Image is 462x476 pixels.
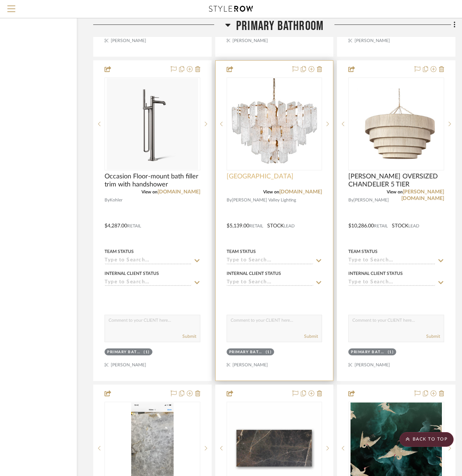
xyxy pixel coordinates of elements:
[227,197,232,204] span: By
[110,197,122,204] span: Kohler
[158,189,200,194] a: [DOMAIN_NAME]
[263,190,279,194] span: View on
[141,190,158,194] span: View on
[227,257,314,264] input: Type to Search…
[399,432,454,447] scroll-to-top-button: BACK TO TOP
[144,350,150,355] div: (1)
[348,279,435,286] input: Type to Search…
[348,197,353,204] span: By
[227,248,256,255] div: Team Status
[232,197,296,204] span: [PERSON_NAME] Valley Lighting
[388,350,394,355] div: (1)
[351,350,386,355] div: Primary Bathroom
[227,270,281,277] div: Internal Client Status
[105,173,200,189] span: Occasion Floor-mount bath filler trim with handshower
[348,270,403,277] div: Internal Client Status
[105,279,192,286] input: Type to Search…
[349,78,444,170] div: 0
[227,279,314,286] input: Type to Search…
[105,270,159,277] div: Internal Client Status
[426,333,440,340] button: Submit
[229,350,264,355] div: Primary Bathroom
[401,189,444,201] a: [PERSON_NAME][DOMAIN_NAME]
[236,18,323,34] span: Primary Bathroom
[105,248,134,255] div: Team Status
[107,78,198,170] img: Occasion Floor-mount bath filler trim with handshower
[348,257,435,264] input: Type to Search…
[387,190,403,194] span: View on
[304,333,318,340] button: Submit
[348,173,444,189] span: [PERSON_NAME] OVERSIZED CHANDELIER 5 TIER
[228,78,320,170] img: Piemonte
[349,88,443,159] img: EVERLY OVERSIZED CHANDELIER 5 TIER
[279,189,322,194] a: [DOMAIN_NAME]
[105,257,192,264] input: Type to Search…
[266,350,272,355] div: (1)
[105,197,110,204] span: By
[107,350,142,355] div: Primary Bathroom
[348,248,378,255] div: Team Status
[353,197,389,204] span: [PERSON_NAME]
[227,173,294,181] span: [GEOGRAPHIC_DATA]
[182,333,196,340] button: Submit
